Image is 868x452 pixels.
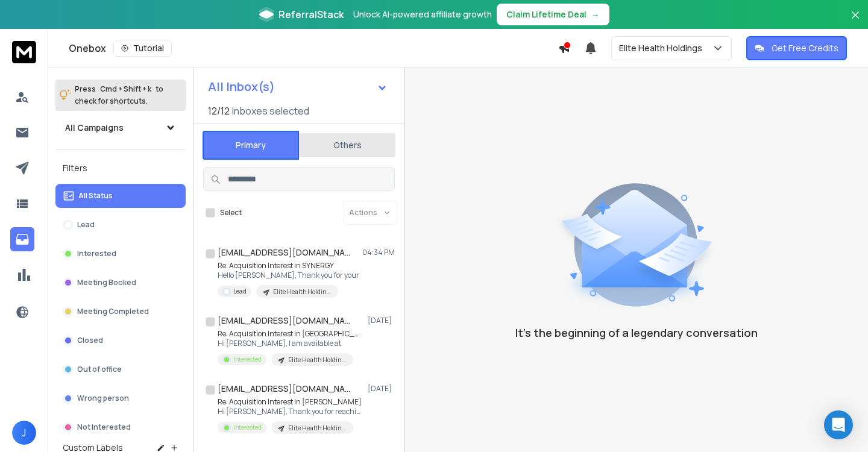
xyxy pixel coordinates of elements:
p: Interested [233,423,262,432]
button: Others [299,132,395,159]
button: All Inbox(s) [198,75,397,99]
p: Closed [77,336,103,345]
h3: Filters [55,160,186,177]
p: Unlock AI-powered affiliate growth [353,8,492,20]
p: Interested [77,249,116,259]
p: Press to check for shortcuts. [75,83,163,107]
p: Lead [233,287,247,296]
p: Re: Acquisition Interest in [PERSON_NAME] [218,397,362,407]
h1: [EMAIL_ADDRESS][DOMAIN_NAME] [218,246,350,259]
p: Re: Acquisition Interest in SYNERGY [218,261,359,271]
div: Onebox [69,40,558,57]
p: Hi [PERSON_NAME], Thank you for reaching [218,407,362,416]
p: Elite Health Holdings - Home Care [288,356,346,365]
button: Lead [55,213,186,237]
button: J [12,421,36,445]
button: Claim Lifetime Deal→ [497,4,609,25]
span: ReferralStack [278,7,344,22]
span: → [591,8,600,20]
span: 12 / 12 [208,104,230,118]
button: Primary [203,131,299,160]
h3: Inboxes selected [232,104,309,118]
p: Interested [233,355,262,364]
button: Get Free Credits [746,36,847,60]
button: All Campaigns [55,116,186,140]
p: Out of office [77,365,122,374]
h1: [EMAIL_ADDRESS][DOMAIN_NAME] [218,383,350,395]
p: 04:34 PM [362,248,395,257]
h1: [EMAIL_ADDRESS][DOMAIN_NAME] [218,315,350,327]
h1: All Campaigns [65,122,124,134]
button: Wrong person [55,386,186,410]
button: Out of office [55,357,186,381]
p: Meeting Completed [77,307,149,316]
button: All Status [55,184,186,208]
p: All Status [78,191,113,201]
button: Meeting Completed [55,300,186,324]
p: [DATE] [368,384,395,394]
button: Interested [55,242,186,266]
p: Elite Health Holdings - Home Care ([US_STATE]) [273,287,331,297]
p: Hi [PERSON_NAME], I am available at [218,339,362,348]
p: Meeting Booked [77,278,136,287]
span: Cmd + Shift + k [98,82,153,96]
p: Not Interested [77,422,131,432]
div: Open Intercom Messenger [824,410,853,439]
p: Lead [77,220,95,230]
p: Wrong person [77,394,129,403]
p: It’s the beginning of a legendary conversation [515,324,758,341]
p: Elite Health Holdings [619,42,707,54]
p: [DATE] [368,316,395,325]
p: Hello [PERSON_NAME], Thank you for your [218,271,359,280]
button: Close banner [848,7,863,36]
button: Tutorial [113,40,172,57]
p: Re: Acquisition Interest in [GEOGRAPHIC_DATA] [218,329,362,339]
button: Not Interested [55,415,186,439]
button: Closed [55,328,186,353]
h1: All Inbox(s) [208,81,275,93]
p: Get Free Credits [772,42,838,54]
label: Select [220,208,242,218]
p: Elite Health Holdings - Home Care [288,424,346,433]
button: Meeting Booked [55,271,186,295]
